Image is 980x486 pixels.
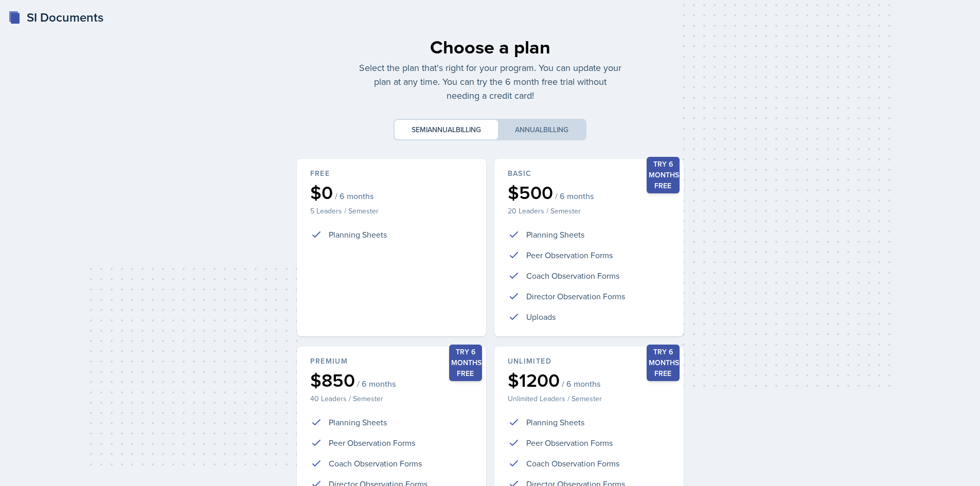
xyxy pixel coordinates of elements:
[526,249,613,261] p: Peer Observation Forms
[508,356,670,367] div: Unlimited
[508,371,670,389] div: $1200
[526,269,619,282] p: Coach Observation Forms
[8,8,103,27] a: SI Documents
[456,124,481,135] span: billing
[310,183,473,202] div: $0
[526,437,613,449] p: Peer Observation Forms
[526,290,625,302] p: Director Observation Forms
[543,124,568,135] span: billing
[526,457,619,470] p: Coach Observation Forms
[395,120,498,139] button: Semiannualbilling
[329,228,387,241] p: Planning Sheets
[526,228,584,241] p: Planning Sheets
[329,437,415,449] p: Peer Observation Forms
[310,371,473,389] div: $850
[329,416,387,428] p: Planning Sheets
[647,157,680,193] div: Try 6 months free
[329,457,422,470] p: Coach Observation Forms
[508,183,670,202] div: $500
[562,379,600,389] span: / 6 months
[310,206,473,216] p: 5 Leaders / Semester
[449,345,482,381] div: Try 6 months free
[555,191,594,201] span: / 6 months
[357,379,396,389] span: / 6 months
[310,356,473,367] div: Premium
[508,168,670,179] div: Basic
[498,120,585,139] button: Annualbilling
[359,61,622,102] p: Select the plan that's right for your program. You can update your plan at any time. You can try ...
[310,168,473,179] div: Free
[508,206,670,216] p: 20 Leaders / Semester
[335,191,373,201] span: / 6 months
[526,311,556,323] p: Uploads
[310,393,473,404] p: 40 Leaders / Semester
[647,345,680,381] div: Try 6 months free
[526,416,584,428] p: Planning Sheets
[359,33,622,61] div: Choose a plan
[508,393,670,404] p: Unlimited Leaders / Semester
